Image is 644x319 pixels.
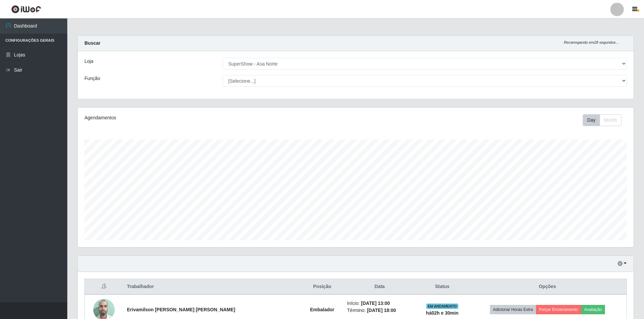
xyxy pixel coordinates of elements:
[536,305,581,314] button: Forçar Encerramento
[84,75,100,82] label: Função
[123,279,301,295] th: Trabalhador
[468,279,627,295] th: Opções
[11,5,41,13] img: CoreUI Logo
[347,307,412,314] li: Término:
[583,114,621,126] div: First group
[347,300,412,307] li: Início:
[426,310,459,316] strong: há 02 h e 30 min
[343,279,416,295] th: Data
[581,305,605,314] button: Avaliação
[301,279,343,295] th: Posição
[84,40,100,46] strong: Buscar
[310,307,334,312] strong: Embalador
[490,305,536,314] button: Adicionar Horas Extra
[583,114,627,126] div: Toolbar with button groups
[361,301,390,306] time: [DATE] 13:00
[426,304,458,309] span: EM ANDAMENTO
[84,58,93,65] label: Loja
[583,114,600,126] button: Day
[367,308,396,313] time: [DATE] 18:00
[84,114,305,121] div: Agendamentos
[127,307,235,312] strong: Erivamilson [PERSON_NAME] [PERSON_NAME]
[600,114,621,126] button: Month
[564,40,619,44] i: Recarregando em 28 segundos...
[416,279,468,295] th: Status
